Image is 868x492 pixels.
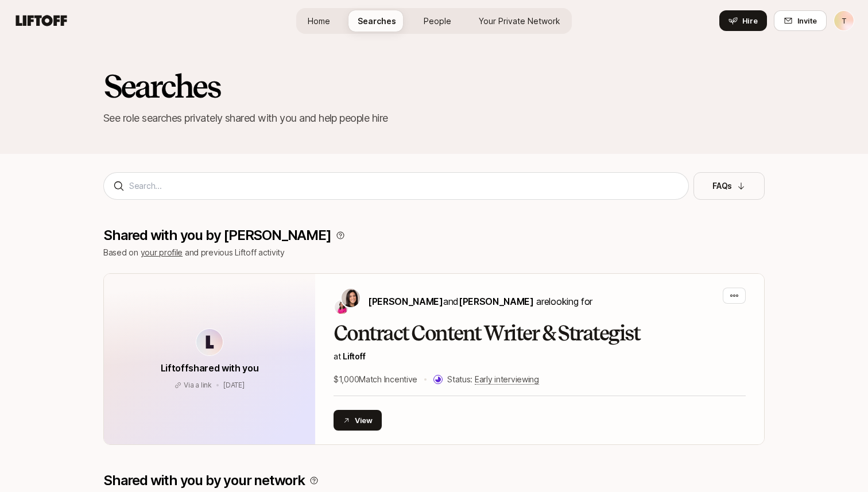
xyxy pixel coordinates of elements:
[358,15,396,27] span: Searches
[693,172,765,200] button: FAQs
[103,69,765,103] h2: Searches
[103,110,765,126] p: See role searches privately shared with you and help people hire
[223,381,245,389] span: September 16, 2025 9:21pm
[334,373,417,386] p: $1,000 Match Incentive
[103,246,765,259] p: Based on and previous Liftoff activity
[842,14,847,28] p: T
[129,179,679,193] input: Search...
[343,351,365,361] span: Liftoff
[797,15,817,26] span: Invite
[141,247,183,257] a: your profile
[334,410,382,431] button: View
[414,10,460,32] a: People
[342,289,360,307] img: Eleanor Morgan
[299,10,339,32] a: Home
[424,15,451,27] span: People
[834,10,854,31] button: T
[161,362,259,374] span: Liftoff shared with you
[103,227,331,243] p: Shared with you by [PERSON_NAME]
[479,15,560,27] span: Your Private Network
[368,296,443,307] span: [PERSON_NAME]
[308,15,330,27] span: Home
[184,380,212,390] p: Via a link
[348,10,405,32] a: Searches
[470,10,569,32] a: Your Private Network
[742,15,758,26] span: Hire
[103,472,305,489] p: Shared with you by your network
[334,350,746,363] p: at
[774,10,827,31] button: Invite
[443,296,534,307] span: and
[368,294,592,309] p: are looking for
[447,373,539,386] p: Status:
[335,300,348,314] img: Emma Frane
[459,296,534,307] span: [PERSON_NAME]
[196,329,223,355] img: avatar-url
[334,322,746,345] h2: Contract Content Writer & Strategist
[475,374,539,385] span: Early interviewing
[712,179,732,193] p: FAQs
[719,10,767,31] button: Hire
